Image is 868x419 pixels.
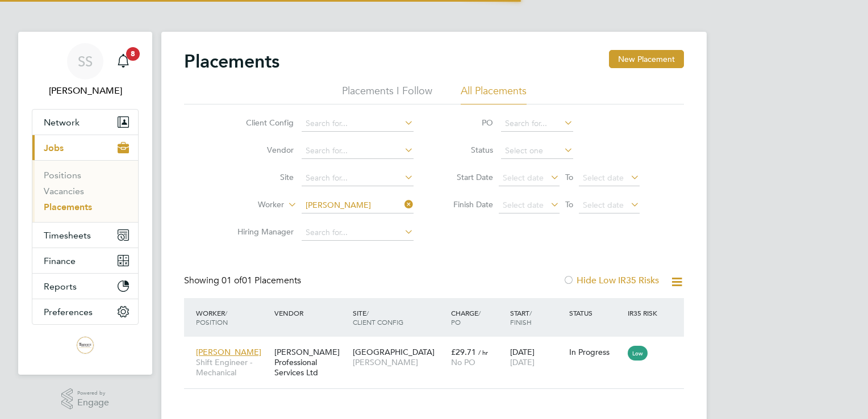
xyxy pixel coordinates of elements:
span: [DATE] [510,357,535,367]
nav: Main navigation [18,32,152,375]
span: No PO [451,357,475,367]
span: SS [78,54,93,69]
span: Select date [583,200,624,210]
span: / Position [196,308,228,326]
span: [PERSON_NAME] [196,347,261,357]
button: New Placement [609,50,684,68]
label: Hide Low IR35 Risks [563,275,659,286]
span: Select date [583,173,624,183]
div: Charge [448,303,507,332]
a: 8 [112,43,135,79]
span: Steve Shine [32,84,139,98]
div: Vendor [272,303,350,323]
input: Search for... [302,198,414,213]
span: Finance [44,255,76,266]
span: Jobs [44,143,64,153]
label: Worker [219,199,284,211]
input: Search for... [302,170,414,186]
span: Select date [503,200,544,210]
span: [PERSON_NAME] [353,357,445,367]
label: Start Date [442,172,493,182]
a: Placements [44,202,92,212]
label: Hiring Manager [228,227,294,237]
span: Reports [44,281,77,292]
div: [PERSON_NAME] Professional Services Ltd [272,341,350,384]
input: Search for... [501,116,573,132]
span: 01 Placements [222,275,301,286]
div: Jobs [32,160,138,222]
label: Client Config [228,118,294,128]
span: Network [44,117,80,128]
a: [PERSON_NAME]Shift Engineer - Mechanical[PERSON_NAME] Professional Services Ltd[GEOGRAPHIC_DATA][... [193,341,684,350]
button: Reports [32,274,138,299]
span: Powered by [77,388,109,398]
input: Search for... [302,143,414,159]
label: Status [442,145,493,155]
a: Powered byEngage [61,388,110,410]
label: Site [228,172,294,182]
button: Jobs [32,135,138,160]
li: Placements I Follow [342,84,432,104]
span: Timesheets [44,230,91,241]
a: Positions [44,170,81,181]
button: Preferences [32,299,138,324]
img: trevettgroup-logo-retina.png [76,336,94,354]
span: 01 of [222,275,242,286]
input: Search for... [302,116,414,132]
span: Engage [77,398,109,408]
div: In Progress [569,347,623,357]
span: Preferences [44,307,93,317]
span: Low [628,346,648,361]
div: Showing [184,275,303,287]
span: 8 [126,47,140,61]
a: Go to home page [32,336,139,354]
span: Select date [503,173,544,183]
button: Timesheets [32,223,138,248]
span: / hr [478,348,488,357]
label: PO [442,118,493,128]
span: / PO [451,308,481,326]
span: Shift Engineer - Mechanical [196,357,269,378]
span: / Finish [510,308,532,326]
span: To [562,197,577,212]
div: Worker [193,303,272,332]
li: All Placements [461,84,527,104]
label: Vendor [228,145,294,155]
button: Network [32,110,138,135]
span: / Client Config [353,308,403,326]
input: Search for... [302,225,414,241]
label: Finish Date [442,199,493,209]
a: SS[PERSON_NAME] [32,43,139,98]
a: Vacancies [44,186,84,196]
span: £29.71 [451,347,476,357]
button: Finance [32,248,138,273]
div: IR35 Risk [625,303,664,323]
input: Select one [501,143,573,159]
div: Status [566,303,625,323]
span: To [562,170,577,185]
span: [GEOGRAPHIC_DATA] [353,347,435,357]
div: Start [507,303,566,332]
h2: Placements [184,50,279,73]
div: [DATE] [507,341,566,373]
div: Site [350,303,448,332]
